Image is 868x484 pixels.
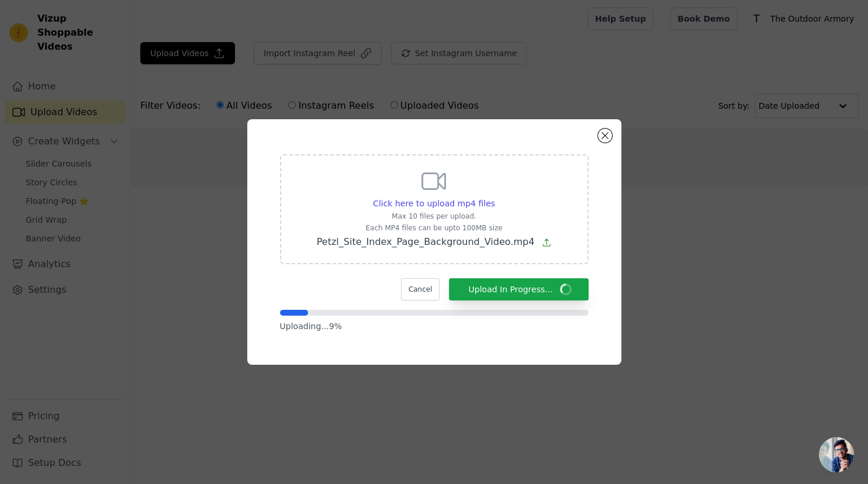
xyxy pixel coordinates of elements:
[373,199,495,208] span: Click here to upload mp4 files
[317,236,535,247] span: Petzl_Site_Index_Page_Background_Video.mp4
[280,320,589,332] p: Uploading... 9 %
[317,212,552,221] p: Max 10 files per upload.
[819,437,854,472] a: Open chat
[598,129,612,143] button: Close modal
[317,223,552,233] p: Each MP4 files can be upto 100MB size
[401,278,440,300] button: Cancel
[449,278,588,300] button: Upload In Progress...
